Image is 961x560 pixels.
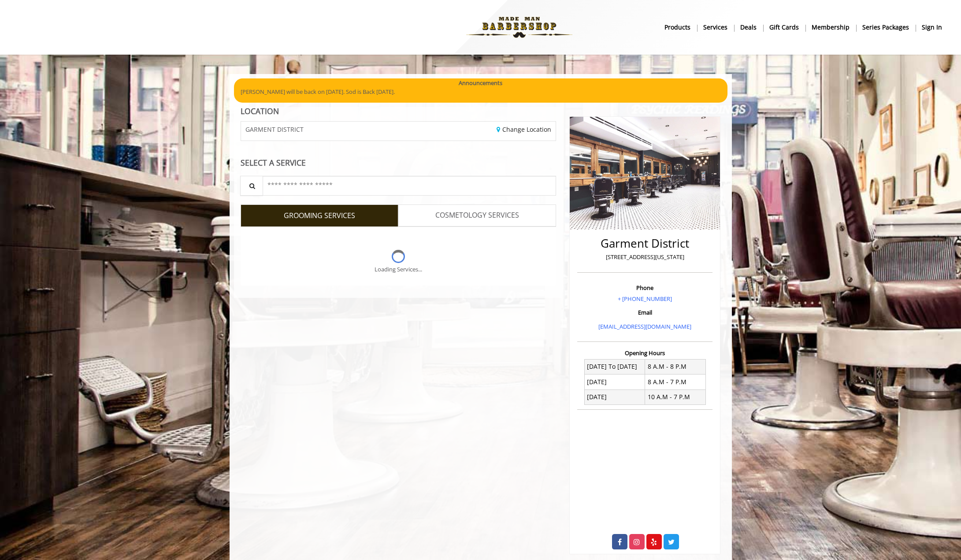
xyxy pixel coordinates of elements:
p: [PERSON_NAME] will be back on [DATE]. Sod is Back [DATE]. [241,87,721,96]
h3: Phone [579,285,710,291]
div: Loading Services... [375,265,422,274]
td: 8 A.M - 8 P.M [645,359,706,374]
a: ServicesServices [697,21,734,33]
div: SELECT A SERVICE [241,159,557,167]
b: LOCATION [241,106,279,116]
b: sign in [922,22,942,32]
a: MembershipMembership [805,21,856,33]
a: + [PHONE_NUMBER] [618,295,672,303]
b: Series packages [862,22,909,32]
td: [DATE] [584,375,645,389]
a: Series packagesSeries packages [856,21,916,33]
a: DealsDeals [734,21,763,33]
td: [DATE] To [DATE] [584,359,645,374]
button: Service Search [240,176,263,196]
h3: Email [579,309,710,315]
a: Productsproducts [658,21,697,33]
a: [EMAIL_ADDRESS][DOMAIN_NAME] [598,323,691,330]
b: Membership [812,22,850,32]
img: Made Man Barbershop logo [459,3,580,52]
b: gift cards [769,22,799,32]
td: 8 A.M - 7 P.M [645,375,706,389]
span: GARMENT DISTRICT [245,126,304,133]
h2: Garment District [579,237,710,250]
span: GROOMING SERVICES [284,210,355,222]
a: sign insign in [916,21,948,33]
h3: Opening Hours [577,350,712,356]
b: Announcements [459,78,502,88]
b: Services [703,22,727,32]
div: Grooming services [241,226,557,286]
b: Deals [740,22,757,32]
a: Change Location [497,125,551,134]
td: 10 A.M - 7 P.M [645,389,706,404]
p: [STREET_ADDRESS][US_STATE] [579,252,710,262]
b: products [664,22,690,32]
span: COSMETOLOGY SERVICES [435,210,519,221]
a: Gift cardsgift cards [763,21,805,33]
td: [DATE] [584,389,645,404]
